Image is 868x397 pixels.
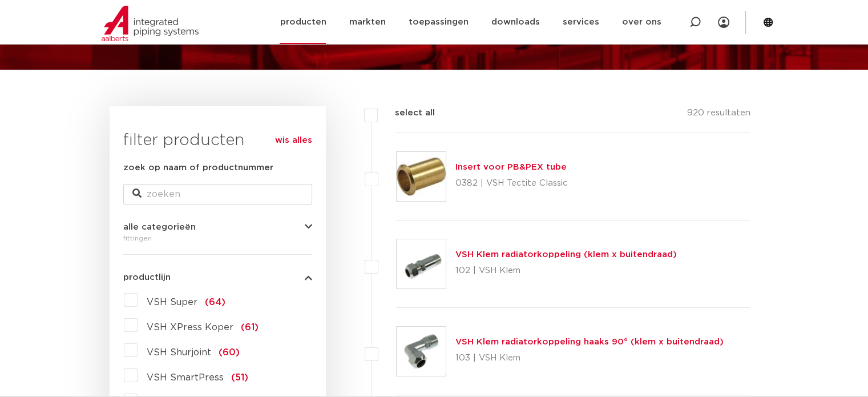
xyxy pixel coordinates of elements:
[455,349,724,367] p: 103 | VSH Klem
[147,348,211,357] span: VSH Shurjoint
[123,129,312,152] h3: filter producten
[397,152,446,201] img: Thumbnail for Insert voor PB&PEX tube
[455,163,567,171] a: Insert voor PB&PEX tube
[147,323,233,332] span: VSH XPress Koper
[205,298,225,307] span: (64)
[455,262,677,280] p: 102 | VSH Klem
[397,327,446,376] img: Thumbnail for VSH Klem radiatorkoppeling haaks 90° (klem x buitendraad)
[241,323,259,332] span: (61)
[378,106,435,120] label: select all
[397,239,446,288] img: Thumbnail for VSH Klem radiatorkoppeling (klem x buitendraad)
[123,161,273,175] label: zoek op naam of productnummer
[123,184,312,204] input: zoeken
[123,223,312,231] button: alle categorieën
[147,298,197,307] span: VSH Super
[123,273,312,282] button: productlijn
[147,373,224,382] span: VSH SmartPress
[219,348,240,357] span: (60)
[687,106,750,124] p: 920 resultaten
[455,174,568,193] p: 0382 | VSH Tectite Classic
[455,250,677,259] a: VSH Klem radiatorkoppeling (klem x buitendraad)
[123,223,196,231] span: alle categorieën
[123,231,312,245] div: fittingen
[455,338,724,346] a: VSH Klem radiatorkoppeling haaks 90° (klem x buitendraad)
[231,373,248,382] span: (51)
[275,134,312,147] a: wis alles
[123,273,171,282] span: productlijn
